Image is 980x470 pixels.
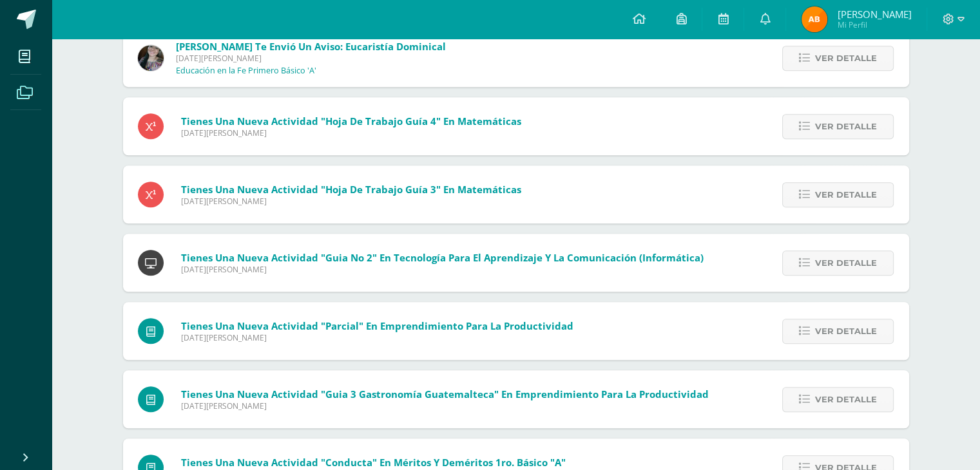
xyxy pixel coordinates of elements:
img: 8322e32a4062cfa8b237c59eedf4f548.png [138,45,164,71]
span: [DATE][PERSON_NAME] [181,196,521,207]
span: Mi Perfil [837,19,911,30]
span: Ver detalle [815,183,877,207]
span: [DATE][PERSON_NAME] [181,400,709,411]
span: Ver detalle [815,115,877,138]
span: Ver detalle [815,319,877,343]
span: Tienes una nueva actividad "Conducta" En Méritos y Deméritos 1ro. Básico "A" [181,456,566,469]
span: [DATE][PERSON_NAME] [181,127,521,138]
span: [DATE][PERSON_NAME] [176,53,446,64]
span: Ver detalle [815,388,877,411]
span: [DATE][PERSON_NAME] [181,332,573,343]
span: [DATE][PERSON_NAME] [181,264,704,275]
span: Tienes una nueva actividad "Guia 3 Gastronomía Guatemalteca" En Emprendimiento para la Productividad [181,388,709,400]
span: Tienes una nueva actividad "Hoja de trabajo Guía 3" En Matemáticas [181,183,521,196]
p: Educación en la Fe Primero Básico 'A' [176,66,316,76]
span: Tienes una nueva actividad "Guia No 2" En Tecnología para el Aprendizaje y la Comunicación (Infor... [181,251,704,264]
span: [PERSON_NAME] te envió un aviso: Eucaristía Dominical [176,40,446,53]
span: Tienes una nueva actividad "Hoja de trabajo Guía 4" En Matemáticas [181,115,521,127]
span: [PERSON_NAME] [837,8,911,21]
span: Ver detalle [815,46,877,70]
span: Ver detalle [815,251,877,275]
img: af3f1ce2e402b9b88cdd69c96d8e3f35.png [802,6,827,32]
span: Tienes una nueva actividad "Parcial" En Emprendimiento para la Productividad [181,319,573,332]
